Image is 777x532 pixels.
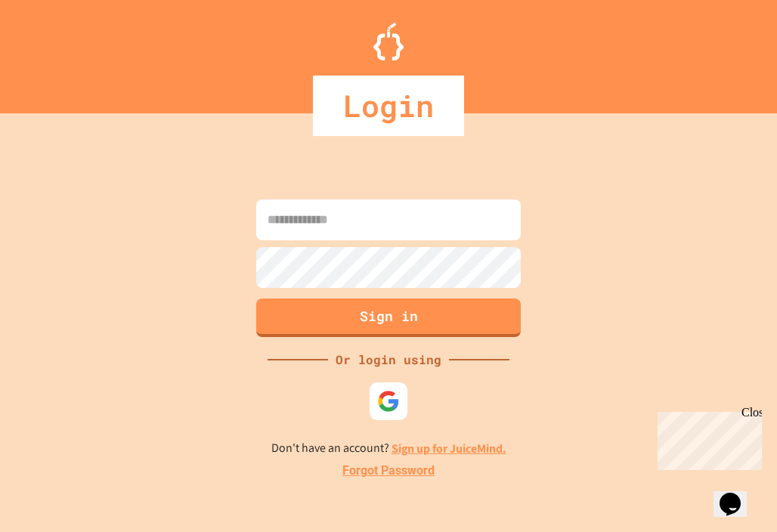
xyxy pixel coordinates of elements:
img: google-icon.svg [377,390,400,413]
img: Logo.svg [373,23,404,60]
a: Forgot Password [342,462,435,480]
iframe: chat widget [652,406,762,470]
p: Don't have an account? [271,439,506,458]
iframe: chat widget [714,472,762,517]
div: Login [313,76,464,136]
a: Sign up for JuiceMind. [392,441,506,456]
div: Or login using [328,351,449,369]
button: Sign in [256,298,521,337]
div: Chat with us now!Close [6,6,104,96]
